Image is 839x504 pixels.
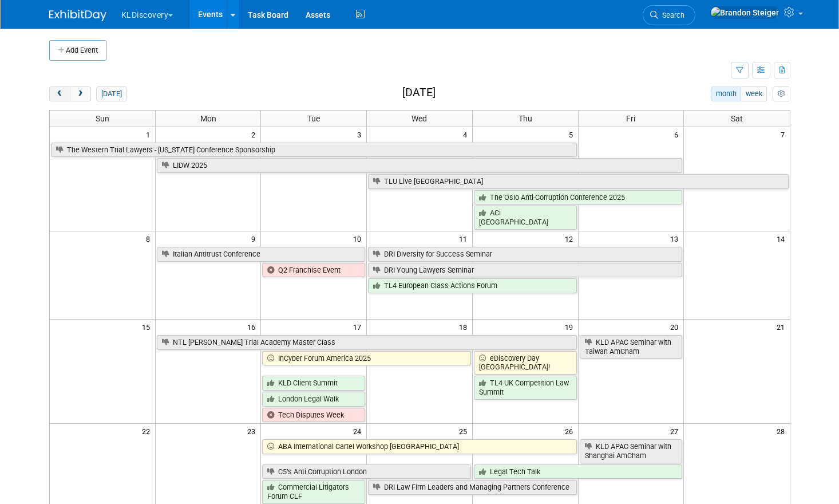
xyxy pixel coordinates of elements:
span: 8 [145,231,155,246]
span: Sat [731,114,743,123]
span: 18 [458,320,472,334]
span: 25 [458,424,472,438]
span: 5 [568,127,578,141]
span: Wed [411,114,427,123]
span: 19 [564,320,578,334]
span: 20 [669,320,683,334]
a: TLU Live [GEOGRAPHIC_DATA] [368,174,788,189]
a: TL4 UK Competition Law Summit [474,376,577,399]
span: 26 [564,424,578,438]
span: 4 [462,127,472,141]
h2: [DATE] [402,86,436,99]
span: 9 [250,231,260,246]
span: 14 [775,231,790,246]
span: 6 [673,127,683,141]
a: eDiscovery Day [GEOGRAPHIC_DATA]! [474,351,577,375]
a: Search [643,5,695,25]
span: 17 [352,320,366,334]
a: Q2 Franchise Event [262,263,365,278]
span: Search [658,11,684,19]
img: Brandon Steiger [710,6,779,19]
span: 23 [246,424,260,438]
span: Mon [200,114,216,123]
span: 12 [564,231,578,246]
span: 22 [141,424,155,438]
button: [DATE] [96,86,126,101]
a: Italian Antitrust Conference [157,247,365,262]
button: next [70,86,91,101]
span: 11 [458,231,472,246]
a: KLD APAC Seminar with Taiwan AmCham [580,335,683,359]
a: DRI Diversity for Success Seminar [368,247,682,262]
span: 10 [352,231,366,246]
span: 16 [246,320,260,334]
a: The Oslo Anti-Corruption Conference 2025 [474,190,682,205]
img: ExhibitDay [49,10,106,21]
a: InCyber Forum America 2025 [262,351,470,366]
a: KLD Client Summit [262,376,365,391]
a: ABA International Cartel Workshop [GEOGRAPHIC_DATA] [262,439,576,454]
span: Sun [96,114,109,123]
i: Personalize Calendar [778,90,785,98]
span: 28 [775,424,790,438]
a: Tech Disputes Week [262,408,365,423]
a: LIDW 2025 [157,158,683,173]
button: prev [49,86,70,101]
button: month [711,86,741,101]
a: ACi [GEOGRAPHIC_DATA] [474,206,577,229]
a: C5’s Anti Corruption London [262,464,470,479]
a: The Western Trial Lawyers - [US_STATE] Conference Sponsorship [51,143,577,157]
a: Legal Tech Talk [474,464,682,479]
span: 3 [356,127,366,141]
span: 13 [669,231,683,246]
span: Tue [307,114,320,123]
span: 1 [145,127,155,141]
a: TL4 European Class Actions Forum [368,278,576,293]
span: 27 [669,424,683,438]
span: 24 [352,424,366,438]
a: NTL [PERSON_NAME] Trial Academy Master Class [157,335,577,350]
a: KLD APAC Seminar with Shanghai AmCham [580,439,683,463]
span: Thu [519,114,532,123]
a: DRI Law Firm Leaders and Managing Partners Conference [368,480,576,495]
span: Fri [626,114,635,123]
span: 7 [779,127,790,141]
a: DRI Young Lawyers Seminar [368,263,682,278]
button: week [741,86,767,101]
span: 21 [775,320,790,334]
a: Commercial Litigators Forum CLF [262,480,365,503]
button: myCustomButton [773,86,790,101]
a: London Legal Walk [262,392,365,407]
button: Add Event [49,40,106,61]
span: 15 [141,320,155,334]
span: 2 [250,127,260,141]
